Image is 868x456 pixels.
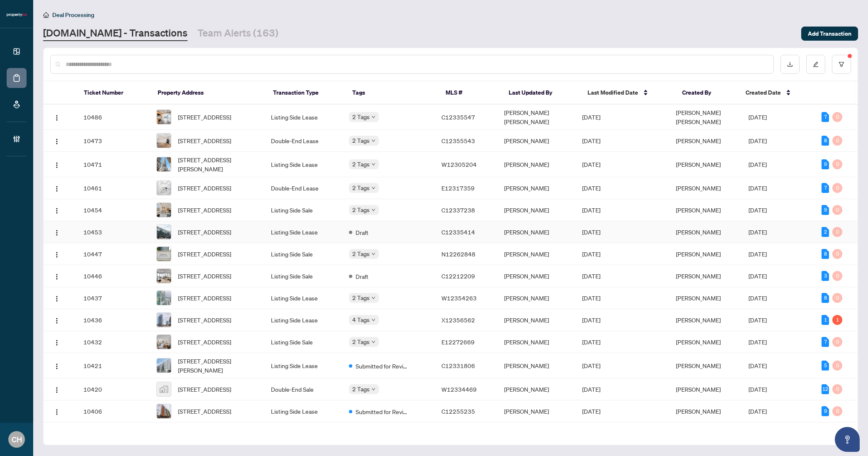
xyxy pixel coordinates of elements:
[822,384,829,394] div: 12
[832,136,842,146] div: 0
[582,250,600,258] span: [DATE]
[266,81,345,105] th: Transaction Type
[822,271,829,281] div: 3
[749,184,767,192] span: [DATE]
[497,309,575,331] td: [PERSON_NAME]
[749,294,767,302] span: [DATE]
[50,203,63,217] button: Logo
[582,272,600,280] span: [DATE]
[54,339,60,346] img: Logo
[582,294,600,302] span: [DATE]
[497,130,575,152] td: [PERSON_NAME]
[676,316,721,324] span: [PERSON_NAME]
[832,293,842,303] div: 0
[497,353,575,378] td: [PERSON_NAME]
[178,293,231,302] span: [STREET_ADDRESS]
[77,353,150,378] td: 10421
[157,358,171,373] img: thumbnail-img
[582,161,600,168] span: [DATE]
[749,362,767,369] span: [DATE]
[264,400,342,422] td: Listing Side Lease
[502,81,581,105] th: Last Updated By
[749,385,767,393] span: [DATE]
[264,199,342,221] td: Listing Side Sale
[264,353,342,378] td: Listing Side Lease
[50,359,63,372] button: Logo
[749,206,767,214] span: [DATE]
[582,184,600,192] span: [DATE]
[676,385,721,393] span: [PERSON_NAME]
[371,115,375,119] span: down
[822,112,829,122] div: 7
[178,271,231,280] span: [STREET_ADDRESS]
[178,136,231,145] span: [STREET_ADDRESS]
[839,61,844,67] span: filter
[806,55,825,74] button: edit
[371,186,375,190] span: down
[497,287,575,309] td: [PERSON_NAME]
[50,225,63,239] button: Logo
[497,400,575,422] td: [PERSON_NAME]
[264,287,342,309] td: Listing Side Lease
[77,152,150,177] td: 10471
[832,271,842,281] div: 0
[832,55,851,74] button: filter
[54,207,60,214] img: Logo
[178,337,231,346] span: [STREET_ADDRESS]
[822,183,829,193] div: 7
[749,316,767,324] span: [DATE]
[832,159,842,169] div: 0
[832,406,842,416] div: 0
[441,362,475,369] span: C12331806
[808,27,851,40] span: Add Transaction
[157,291,171,305] img: thumbnail-img
[588,88,638,97] span: Last Modified Date
[497,221,575,243] td: [PERSON_NAME]
[832,361,842,371] div: 0
[749,113,767,121] span: [DATE]
[43,26,188,41] a: [DOMAIN_NAME] - Transactions
[441,272,475,280] span: C12212209
[352,136,370,145] span: 2 Tags
[749,161,767,168] span: [DATE]
[441,407,475,415] span: C12255235
[264,243,342,265] td: Listing Side Sale
[497,265,575,287] td: [PERSON_NAME]
[356,407,410,416] span: Submitted for Review
[178,407,231,416] span: [STREET_ADDRESS]
[676,206,721,214] span: [PERSON_NAME]
[749,338,767,346] span: [DATE]
[157,269,171,283] img: thumbnail-img
[50,405,63,418] button: Logo
[50,158,63,171] button: Logo
[675,81,739,105] th: Created By
[441,228,475,236] span: C12335414
[54,251,60,258] img: Logo
[371,387,375,391] span: down
[749,250,767,258] span: [DATE]
[264,331,342,353] td: Listing Side Sale
[77,287,150,309] td: 10437
[50,313,63,327] button: Logo
[676,137,721,144] span: [PERSON_NAME]
[157,382,171,396] img: thumbnail-img
[197,26,278,41] a: Team Alerts (163)
[441,161,477,168] span: W12305204
[787,61,793,67] span: download
[178,315,231,324] span: [STREET_ADDRESS]
[157,134,171,148] img: thumbnail-img
[77,105,150,130] td: 10486
[77,81,151,105] th: Ticket Number
[50,269,63,283] button: Logo
[371,296,375,300] span: down
[54,387,60,393] img: Logo
[346,81,439,105] th: Tags
[264,130,342,152] td: Double-End Lease
[52,11,94,19] span: Deal Processing
[77,309,150,331] td: 10436
[822,205,829,215] div: 9
[441,184,475,192] span: E12317359
[7,12,27,17] img: logo
[352,315,370,324] span: 4 Tags
[264,309,342,331] td: Listing Side Lease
